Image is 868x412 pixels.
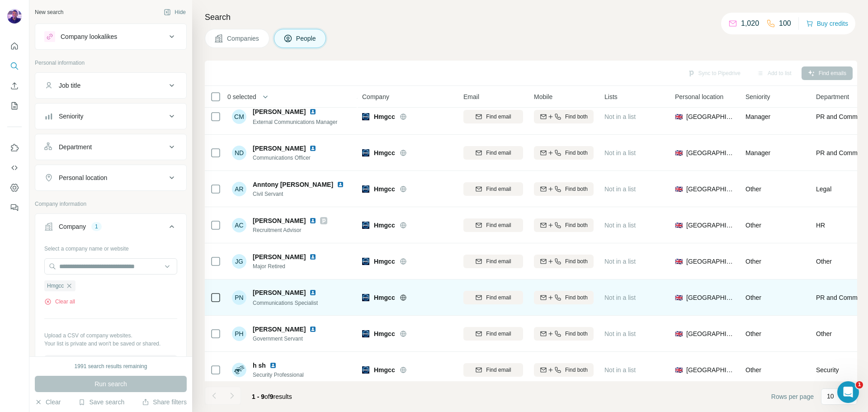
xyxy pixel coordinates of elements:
button: Find email [463,110,523,123]
span: Not in a list [604,113,636,120]
span: Find email [486,113,511,121]
span: Hmgcc [374,365,395,374]
span: [GEOGRAPHIC_DATA] [686,257,735,266]
p: 1,020 [741,18,759,29]
button: Find email [463,327,523,341]
span: [GEOGRAPHIC_DATA] [686,185,735,194]
span: Other [745,258,761,265]
span: 🇬🇧 [675,148,683,157]
button: Find both [534,327,594,341]
p: Upload a CSV of company websites. [44,331,177,340]
span: Not in a list [604,185,636,193]
span: Not in a list [604,330,636,337]
div: 1991 search results remaining [75,362,147,370]
span: Find email [486,185,511,193]
button: Find email [463,255,523,268]
span: [PERSON_NAME] [253,216,306,225]
span: Find email [486,257,511,265]
span: 🇬🇧 [675,185,683,194]
span: [PERSON_NAME] [253,252,306,261]
span: Civil Servant [253,190,348,198]
span: Not in a list [604,222,636,229]
button: Clear all [44,298,75,306]
img: Avatar [7,9,22,24]
button: Find both [534,255,594,268]
img: Logo of Hmgcc [362,113,369,120]
span: Company [362,92,389,101]
button: Search [7,58,22,74]
img: LinkedIn logo [309,145,316,152]
span: Not in a list [604,258,636,265]
span: [GEOGRAPHIC_DATA] [686,112,735,121]
span: Find both [565,366,588,374]
span: Not in a list [604,149,636,156]
div: ND [232,146,246,160]
span: Find both [565,221,588,229]
span: Other [745,222,761,229]
button: Upload a list of companies [44,355,177,371]
span: 🇬🇧 [675,257,683,266]
div: Department [59,142,92,152]
button: Clear [35,398,61,407]
img: Logo of Hmgcc [362,294,369,301]
span: Hmgcc [374,112,395,121]
button: Find both [534,110,594,123]
span: [PERSON_NAME] [253,107,306,116]
span: [PERSON_NAME] [253,144,306,153]
button: Find both [534,291,594,304]
span: Other [816,257,832,266]
button: Use Surfe on LinkedIn [7,140,22,156]
div: Job title [59,81,80,90]
span: Anntony [PERSON_NAME] [253,181,333,188]
img: Logo of Hmgcc [362,330,369,337]
p: Personal information [35,59,187,67]
button: Find email [463,182,523,196]
button: Find email [463,146,523,160]
span: Manager [745,149,770,156]
img: LinkedIn logo [309,289,316,296]
button: Department [35,136,186,158]
span: Hmgcc [374,185,395,194]
span: Hmgcc [47,282,64,290]
img: Logo of Hmgcc [362,258,369,265]
div: 1 [91,223,102,231]
button: My lists [7,98,22,114]
span: Other [745,185,761,193]
button: Company1 [35,216,186,241]
img: LinkedIn logo [337,181,344,188]
span: Email [463,92,479,101]
img: Avatar [232,363,246,377]
span: Department [816,92,849,101]
span: Companies [227,34,260,43]
img: Logo of Hmgcc [362,366,369,374]
div: Personal location [59,173,107,182]
button: Seniority [35,105,186,127]
button: Enrich CSV [7,78,22,94]
p: 10 [827,392,834,401]
span: results [252,393,292,400]
span: [GEOGRAPHIC_DATA] [686,293,735,302]
span: [PERSON_NAME] [253,288,306,297]
span: Hmgcc [374,148,395,157]
span: Personal location [675,92,723,101]
div: PH [232,327,246,341]
span: Not in a list [604,294,636,301]
span: Recruitment Advisor [253,226,327,234]
span: Other [745,330,761,337]
h4: Search [205,11,857,24]
span: Find both [565,149,588,157]
div: New search [35,8,63,16]
div: CM [232,109,246,124]
span: Other [745,366,761,374]
span: 0 selected [227,92,256,101]
img: LinkedIn logo [309,326,316,333]
button: Find both [534,146,594,160]
span: [GEOGRAPHIC_DATA] [686,329,735,338]
button: Find both [534,218,594,232]
span: Find both [565,257,588,265]
span: Find both [565,185,588,193]
button: Job title [35,75,186,96]
button: Save search [78,398,124,407]
button: Use Surfe API [7,160,22,176]
button: Hide [157,5,192,19]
